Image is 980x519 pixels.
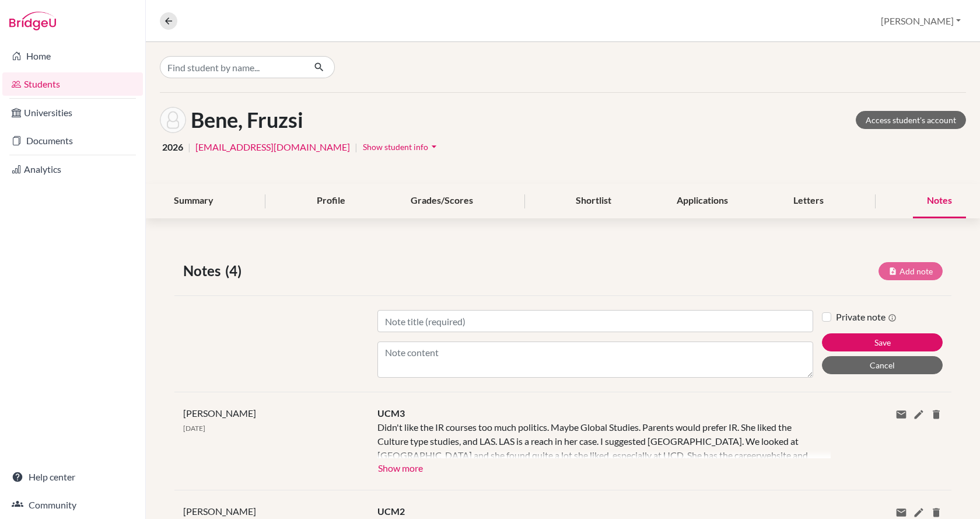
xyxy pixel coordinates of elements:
[303,184,359,218] div: Profile
[913,184,966,218] div: Notes
[362,138,440,156] button: Show student infoarrow_drop_down
[2,158,143,181] a: Analytics
[160,56,304,78] input: Find student by name...
[183,407,256,419] span: [PERSON_NAME]
[2,465,143,489] a: Help center
[377,420,813,458] div: Didn't like the IR courses too much politics. Maybe Global Studies. Parents would prefer IR. She ...
[363,142,428,152] span: Show student info
[377,407,405,419] span: UCM3
[779,184,838,218] div: Letters
[377,310,813,332] input: Note title (required)
[2,44,143,68] a: Home
[162,140,183,154] span: 2026
[188,140,191,154] span: |
[397,184,487,218] div: Grades/Scores
[856,111,966,129] a: Access student's account
[377,506,405,517] span: UCM2
[876,10,966,32] button: [PERSON_NAME]
[183,506,256,517] span: [PERSON_NAME]
[160,184,228,218] div: Summary
[225,260,246,281] span: (4)
[663,184,742,218] div: Applications
[428,141,440,152] i: arrow_drop_down
[377,458,423,476] button: Show more
[160,107,186,133] img: Fruzsi Bene's avatar
[355,140,358,154] span: |
[9,12,56,30] img: Bridge-U
[2,101,143,124] a: Universities
[562,184,625,218] div: Shortlist
[2,129,143,152] a: Documents
[183,424,205,433] span: [DATE]
[195,140,350,154] a: [EMAIL_ADDRESS][DOMAIN_NAME]
[878,262,943,280] button: Add note
[183,260,225,281] span: Notes
[2,493,143,517] a: Community
[191,107,303,133] h1: Bene, Fruzsi
[2,72,143,96] a: Students
[836,310,897,324] label: Private note
[822,356,943,374] button: Cancel
[822,333,943,351] button: Save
